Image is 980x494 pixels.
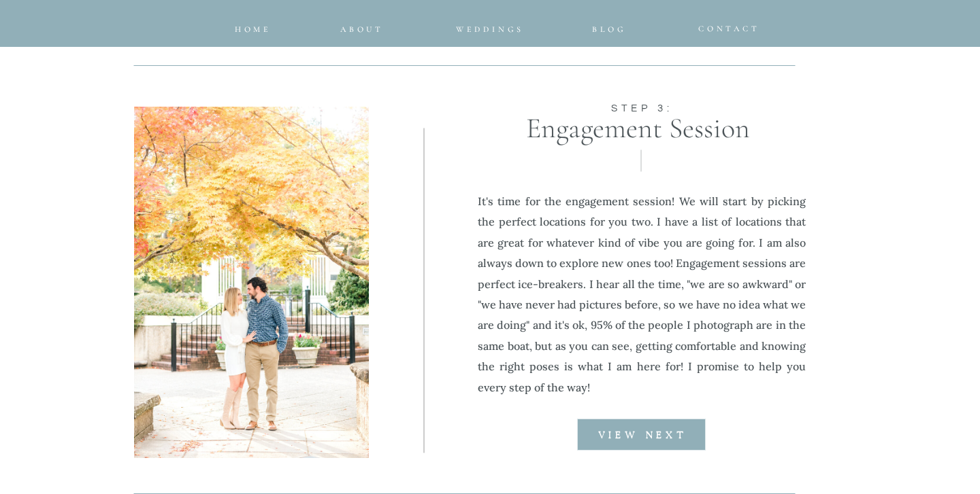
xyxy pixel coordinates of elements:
a: CONTACT [698,21,747,30]
span: Weddings [456,24,524,34]
h3: Engagement Session [522,114,754,140]
a: VIEW NEXT [578,429,707,440]
b: VIEW NEXT [598,431,687,440]
a: about [340,22,379,30]
a: Blog [582,22,637,30]
a: home [233,22,273,30]
p: It's time for the engagement session! We will start by picking the perfect locations for you two.... [478,191,806,406]
span: Blog [592,24,626,34]
span: home [235,24,272,34]
span: Step 3: [611,103,673,113]
span: CONTACT [698,24,760,33]
a: Weddings [445,22,535,31]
